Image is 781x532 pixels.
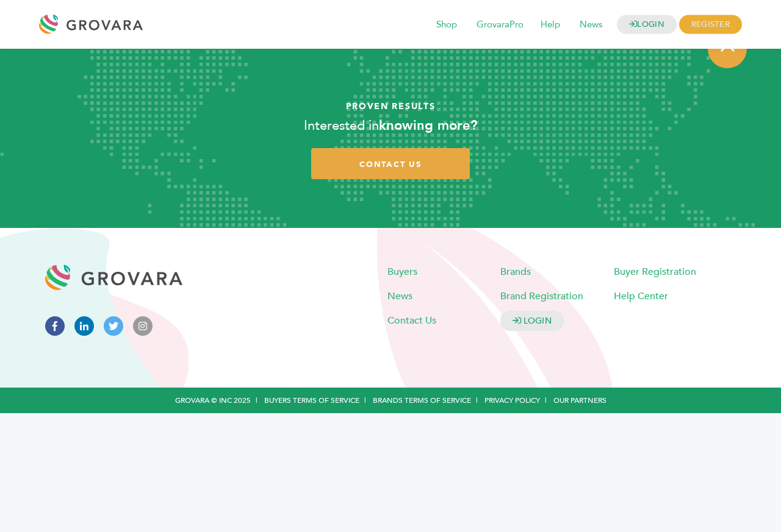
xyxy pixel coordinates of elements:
[468,18,532,32] a: GrovaraPro
[532,13,569,37] span: Help
[532,18,569,32] a: Help
[311,148,470,179] a: contact us
[484,395,540,405] a: Privacy Policy
[359,159,422,170] span: contact us
[540,395,552,406] span: |
[617,15,677,34] a: LOGIN
[679,15,742,34] span: REGISTER
[359,395,371,406] span: |
[387,265,417,278] a: Buyers
[428,13,466,37] span: Shop
[553,395,606,405] a: Our Partners
[264,395,359,405] a: Buyers Terms of Service
[373,395,471,405] a: Brands Terms of Service
[251,395,262,406] span: |
[428,18,466,32] a: Shop
[387,314,436,327] a: Contact Us
[500,265,531,278] a: Brands
[571,18,611,32] a: News
[614,289,668,303] a: Help Center
[468,13,532,37] span: GrovaraPro
[571,13,611,37] span: News
[614,265,696,278] a: Buyer Registration
[471,395,483,406] span: |
[387,289,412,303] a: News
[500,311,564,331] a: LOGIN
[304,116,379,135] span: Interested in
[500,289,583,303] a: Brand Registration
